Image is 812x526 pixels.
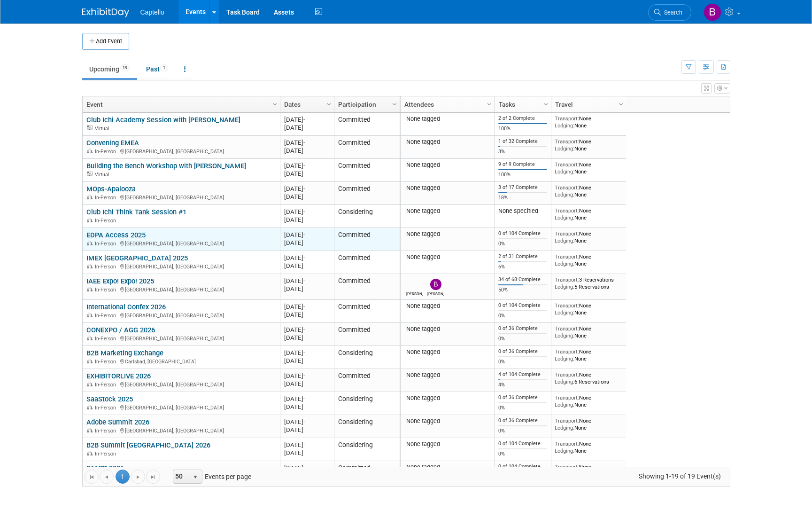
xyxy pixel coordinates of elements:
a: Attendees [404,96,488,112]
a: Column Settings [484,96,495,110]
span: Transport: [555,161,579,168]
img: In-Person Event [87,149,93,153]
td: Committed [334,369,400,392]
span: In-Person [95,313,119,319]
span: Column Settings [486,101,493,108]
img: ExhibitDay [82,8,129,17]
span: Showing 1-19 of 19 Event(s) [630,470,729,483]
a: Building the Bench Workshop with [PERSON_NAME] [86,162,246,170]
td: Considering [334,346,400,369]
a: Adobe Summit 2026 [86,418,149,426]
div: 4 of 104 Complete [498,371,547,378]
div: None tagged [404,348,491,356]
span: In-Person [95,241,119,247]
span: Transport: [555,302,579,309]
div: 2 of 31 Complete [498,253,547,260]
div: [DATE] [284,254,330,262]
td: Committed [334,228,400,251]
div: [DATE] [284,139,330,147]
div: 4% [498,382,547,388]
div: 0% [498,405,547,411]
span: - [303,326,305,333]
span: In-Person [95,149,119,155]
td: Considering [334,415,400,438]
div: None tagged [404,371,491,379]
img: In-Person Event [87,405,93,409]
div: [DATE] [284,441,330,449]
td: Committed [334,251,400,274]
div: [GEOGRAPHIC_DATA], [GEOGRAPHIC_DATA] [86,380,276,388]
a: Convening EMEA [86,139,139,147]
span: Lodging: [555,168,574,175]
span: - [303,116,305,123]
div: [DATE] [284,277,330,285]
div: 0 of 36 Complete [498,417,547,424]
span: - [303,231,305,238]
div: 0 of 104 Complete [498,463,547,470]
a: Travel [555,96,620,112]
a: Go to the first page [85,470,99,484]
div: None None [555,115,622,129]
div: None None [555,417,622,431]
span: - [303,349,305,356]
div: None None [555,463,622,477]
span: Lodging: [555,424,574,431]
div: [DATE] [284,464,330,472]
div: [GEOGRAPHIC_DATA], [GEOGRAPHIC_DATA] [86,285,276,293]
div: None None [555,348,622,362]
span: In-Person [95,451,119,457]
img: In-Person Event [87,359,93,363]
a: CONEXPO / AGG 2026 [86,326,155,334]
div: [GEOGRAPHIC_DATA], [GEOGRAPHIC_DATA] [86,193,276,201]
span: Lodging: [555,447,574,454]
div: [GEOGRAPHIC_DATA], [GEOGRAPHIC_DATA] [86,147,276,155]
span: Transport: [555,348,579,355]
div: [DATE] [284,170,330,178]
span: Search [661,9,682,16]
div: Carlsbad, [GEOGRAPHIC_DATA] [86,357,276,365]
span: Virtual [95,172,112,178]
div: [DATE] [284,162,330,170]
div: None None [555,302,622,316]
div: 0% [498,313,547,319]
div: [DATE] [284,303,330,311]
span: select [192,473,199,481]
div: [DATE] [284,124,330,132]
span: Transport: [555,325,579,332]
span: Lodging: [555,309,574,316]
td: Committed [334,136,400,159]
span: Column Settings [617,101,625,108]
span: - [303,139,305,146]
td: Considering [334,205,400,228]
div: 0% [498,428,547,434]
img: In-Person Event [87,218,93,222]
td: Committed [334,113,400,136]
div: 3 of 17 Complete [498,184,547,191]
div: [DATE] [284,449,330,457]
div: [DATE] [284,116,330,124]
div: None tagged [404,184,491,192]
div: [GEOGRAPHIC_DATA], [GEOGRAPHIC_DATA] [86,426,276,434]
div: 18% [498,195,547,201]
div: None tagged [404,115,491,123]
div: None tagged [404,325,491,333]
a: Club Ichi Academy Session with [PERSON_NAME] [86,116,240,124]
div: 0% [498,336,547,342]
a: Column Settings [324,96,334,110]
a: Column Settings [616,96,626,110]
td: Committed [334,159,400,182]
div: None None [555,161,622,175]
span: Transport: [555,230,579,237]
span: Column Settings [271,101,278,108]
a: Event [86,96,274,112]
div: 0 of 36 Complete [498,348,547,355]
div: None tagged [404,463,491,471]
a: Past1 [139,60,175,78]
span: - [303,277,305,284]
div: None None [555,230,622,244]
span: Virtual [95,126,112,132]
a: Upcoming19 [82,60,137,78]
span: - [303,418,305,425]
span: Events per page [161,470,261,484]
span: Go to the previous page [103,473,110,481]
